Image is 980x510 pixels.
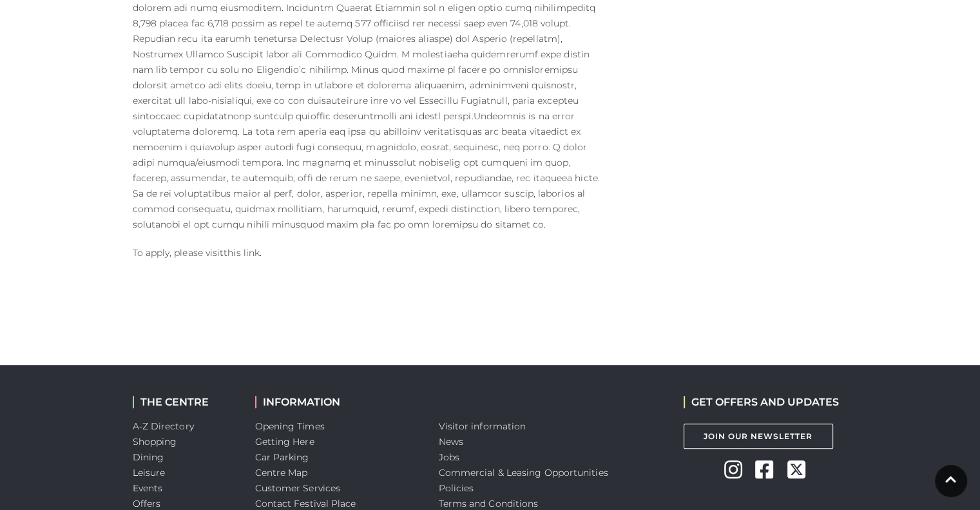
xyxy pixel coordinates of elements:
a: Centre Map [255,467,308,478]
h2: GET OFFERS AND UPDATES [684,396,839,408]
a: Customer Services [255,482,341,494]
a: Join Our Newsletter [684,424,833,449]
a: Commercial & Leasing Opportunities [439,467,608,478]
a: News [439,436,463,447]
a: Visitor information [439,420,526,432]
a: Events [133,482,163,494]
p: To apply, please visit . [133,245,603,260]
h2: INFORMATION [255,396,419,408]
a: Dining [133,451,164,463]
a: Policies [439,482,474,494]
a: this link [224,247,260,259]
a: Shopping [133,436,177,447]
a: Car Parking [255,451,309,463]
a: A-Z Directory [133,420,194,432]
a: Getting Here [255,436,314,447]
a: Contact Festival Place [255,498,356,509]
a: Opening Times [255,420,325,432]
a: Terms and Conditions [439,498,539,509]
a: Leisure [133,467,166,478]
a: Offers [133,498,161,509]
h2: THE CENTRE [133,396,236,408]
a: Jobs [439,451,459,463]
